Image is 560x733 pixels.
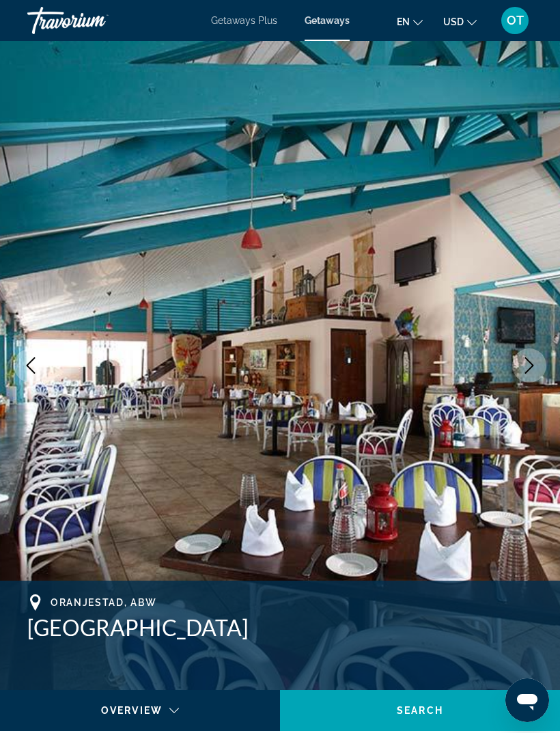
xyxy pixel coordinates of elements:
[27,3,164,38] a: Travorium
[443,12,477,31] button: Change currency
[51,597,156,608] span: Oranjestad, ABW
[280,690,560,731] button: Search
[507,14,524,27] span: OT
[397,705,443,716] span: Search
[211,15,277,26] a: Getaways Plus
[397,12,423,31] button: Change language
[505,678,549,722] iframe: Button to launch messaging window
[14,348,48,383] button: Previous image
[443,16,464,27] span: USD
[512,348,546,383] button: Next image
[305,15,350,26] a: Getaways
[497,6,533,35] button: User Menu
[397,16,410,27] span: en
[27,614,533,641] h1: [GEOGRAPHIC_DATA]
